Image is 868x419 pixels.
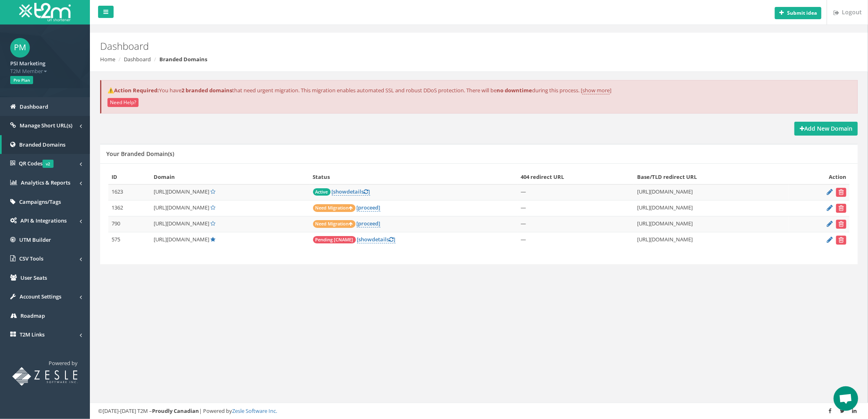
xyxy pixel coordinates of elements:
[108,216,150,232] td: 790
[107,87,851,94] p: You have that need urgent migration. This migration enables automated SSL and robust DDoS protect...
[775,7,821,19] button: Submit idea
[518,170,634,184] th: 404 redirect URL
[150,170,310,184] th: Domain
[10,60,45,67] strong: PSI Marketing
[154,204,209,211] span: [URL][DOMAIN_NAME]
[20,103,48,110] span: Dashboard
[634,200,788,216] td: [URL][DOMAIN_NAME]
[232,407,277,415] a: Zesle Software Inc.
[20,331,45,338] span: T2M Links
[100,41,729,51] h2: Dashboard
[19,141,65,148] span: Branded Domains
[12,367,78,386] img: T2M URL Shortener powered by Zesle Software Inc.
[98,407,860,415] div: ©[DATE]-[DATE] T2M – | Powered by
[497,87,532,94] strong: no downtime
[108,200,150,216] td: 1362
[107,87,159,94] strong: ⚠️Action Required:
[10,58,80,75] a: PSI Marketing T2M Member
[634,184,788,200] td: [URL][DOMAIN_NAME]
[310,170,518,184] th: Status
[10,76,33,84] span: Pro Plan
[107,98,139,107] button: Need Help?
[19,3,71,21] img: T2M
[634,232,788,248] td: [URL][DOMAIN_NAME]
[634,170,788,184] th: Base/TLD redirect URL
[154,220,209,227] span: [URL][DOMAIN_NAME]
[20,274,47,281] span: User Seats
[313,188,331,196] span: Active
[152,407,199,415] strong: Proudly Canadian
[210,204,215,211] a: Set Default
[210,236,215,243] a: Default
[789,170,850,184] th: Action
[357,204,380,212] a: [proceed]
[108,170,150,184] th: ID
[794,122,858,136] a: Add New Domain
[518,232,634,248] td: —
[800,125,852,132] strong: Add New Domain
[518,200,634,216] td: —
[210,188,215,195] a: Set Default
[332,188,370,196] a: [showdetails]
[181,87,232,94] strong: 2 branded domains
[357,220,380,227] a: [proceed]
[124,56,151,63] a: Dashboard
[20,293,61,300] span: Account Settings
[19,255,43,262] span: CSV Tools
[634,216,788,232] td: [URL][DOMAIN_NAME]
[108,232,150,248] td: 575
[159,56,207,63] strong: Branded Domains
[106,151,174,157] h5: Your Branded Domain(s)
[787,9,817,16] b: Submit idea
[108,184,150,200] td: 1623
[10,67,80,75] span: T2M Member
[100,56,115,63] a: Home
[357,236,396,243] a: [showdetails]
[154,188,209,195] span: [URL][DOMAIN_NAME]
[19,160,54,167] span: QR Codes
[518,216,634,232] td: —
[359,236,372,243] span: show
[210,220,215,227] a: Set Default
[333,188,347,195] span: show
[582,87,610,94] a: show more
[313,236,356,243] span: Pending [CNAME]
[10,38,30,58] span: PM
[49,359,78,367] span: Powered by
[313,204,356,212] span: Need Migration
[154,236,209,243] span: [URL][DOMAIN_NAME]
[20,217,67,224] span: API & Integrations
[20,122,72,129] span: Manage Short URL(s)
[21,179,70,186] span: Analytics & Reports
[43,160,54,168] span: v2
[834,386,858,411] div: Open chat
[20,312,45,319] span: Roadmap
[19,236,51,243] span: UTM Builder
[19,198,61,205] span: Campaigns/Tags
[313,220,356,228] span: Need Migration
[518,184,634,200] td: —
